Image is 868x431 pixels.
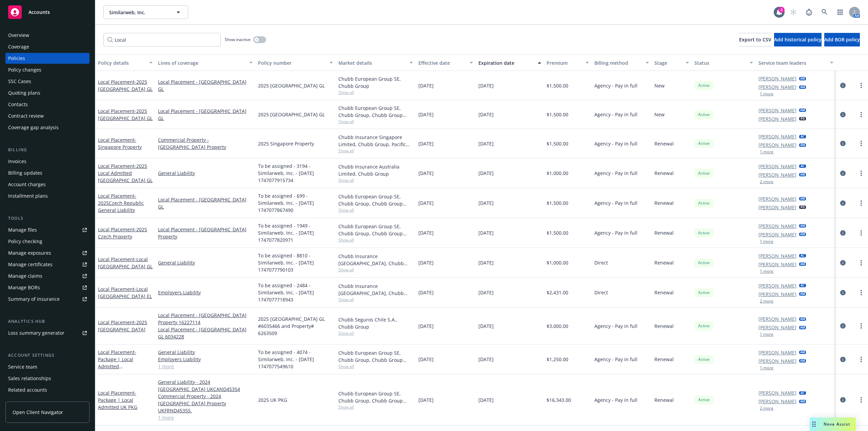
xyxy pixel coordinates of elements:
a: [PERSON_NAME] [758,115,796,122]
a: [PERSON_NAME] [758,389,796,396]
a: circleInformation [839,322,847,330]
a: [PERSON_NAME] [758,231,796,238]
span: Renewal [654,396,674,404]
span: New [654,111,665,118]
span: To be assigned - 3194 - Similarweb, Inc. - [DATE] 1747077915734 [258,162,333,184]
span: [DATE] [478,111,494,118]
span: $16,343.00 [547,396,571,404]
div: Policy details [98,59,145,66]
span: Accounts [28,9,50,15]
a: Local Placement - [GEOGRAPHIC_DATA] GL 6034228 [158,326,253,340]
span: Active [697,140,711,146]
a: Switch app [833,5,847,19]
a: Local Placement [98,390,137,410]
span: Similarweb, Inc. [109,9,168,16]
span: [DATE] [478,259,494,266]
span: To be assigned - 2484 - Similarweb, Inc. - [DATE] 1747077718943 [258,282,333,303]
span: [DATE] [478,396,494,404]
div: 3 [778,7,785,13]
a: Manage BORs [5,282,90,293]
a: circleInformation [839,81,847,90]
div: Manage files [8,224,37,235]
div: Policy checking [8,236,42,247]
a: Local Placement [98,286,152,299]
a: more [857,81,865,90]
div: Premium [547,59,582,66]
a: Summary of insurance [5,294,90,305]
a: [PERSON_NAME] [758,349,796,356]
span: Show all [338,330,413,336]
div: Contacts [8,99,28,110]
a: circleInformation [839,111,847,119]
div: Policy number [258,59,325,66]
a: circleInformation [839,139,847,148]
span: Renewal [654,289,674,296]
span: $1,000.00 [547,259,568,266]
span: - 2025 Local Admitted [GEOGRAPHIC_DATA] GL [98,163,153,183]
span: 2025 UK PKG [258,396,287,404]
a: Local Placement [98,137,142,150]
span: Active [697,260,711,266]
a: circleInformation [839,229,847,237]
a: 1 more [158,363,253,370]
a: more [857,199,865,207]
span: $1,500.00 [547,140,568,147]
a: General Liability [158,259,253,266]
button: 1 more [760,92,773,96]
a: General Liability [158,170,253,177]
a: Contract review [5,111,90,121]
button: 2 more [760,406,773,410]
a: [PERSON_NAME] [758,324,796,331]
span: Open Client Navigator [13,409,63,416]
div: Analytics hub [5,318,90,325]
div: Coverage [8,41,29,52]
a: circleInformation [839,169,847,177]
a: circleInformation [839,396,847,404]
button: Similarweb, Inc. [103,5,188,19]
span: - 2025Czech Republic General Liability [98,193,144,213]
span: Renewal [654,322,674,330]
span: To be assigned - 8810 - Similarweb, Inc. - [DATE] 1747077790103 [258,252,333,273]
a: Overview [5,30,90,41]
span: Add historical policy [774,36,822,43]
span: Active [697,170,711,176]
div: Installment plans [8,191,48,201]
div: Policy changes [8,64,41,75]
span: Show all [338,404,413,410]
a: [PERSON_NAME] [758,222,796,230]
div: Effective date [418,59,466,66]
button: Nova Assist [810,417,856,431]
span: - Singapore Property [98,137,142,150]
span: New [654,82,665,89]
a: [PERSON_NAME] [758,282,796,289]
a: [PERSON_NAME] [758,163,796,170]
button: Stage [652,55,692,71]
span: Renewal [654,356,674,363]
span: - Local [GEOGRAPHIC_DATA] GL [98,256,153,270]
button: 1 more [760,150,773,154]
div: Chubb European Group SE, Chubb Group, Chubb Group (International), Verlingue Limited [338,390,413,404]
div: Policies [8,53,25,64]
button: 1 more [760,332,773,336]
span: $1,500.00 [547,229,568,236]
span: 2025 [GEOGRAPHIC_DATA] GL #6035466 and Property# 6263509 [258,315,333,337]
a: [PERSON_NAME] [758,291,796,298]
span: 2025 Singapore Property [258,140,314,147]
span: Direct [594,289,608,296]
div: Manage claims [8,271,42,281]
a: General Liability - 2024 [GEOGRAPHIC_DATA] UKCAND45354 [158,378,253,393]
div: Chubb Insurance Singapore Limited, Chubb Group, Pacific Prime Insurance Brokers Limited ([GEOGRAP... [338,134,413,148]
button: 1 more [760,239,773,243]
div: SSC Cases [8,76,31,87]
a: Local Placement - [GEOGRAPHIC_DATA] GL [158,107,253,122]
a: more [857,259,865,267]
div: Lines of coverage [158,59,245,66]
button: Policy number [255,55,335,71]
span: Renewal [654,140,674,147]
button: 2 more [760,180,773,184]
a: General Liability [158,349,253,356]
span: [DATE] [418,82,434,89]
a: more [857,322,865,330]
span: To be assigned - 4074 - Similarweb, Inc. - [DATE] 1747077549610 [258,349,333,370]
span: $2,431.00 [547,289,568,296]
